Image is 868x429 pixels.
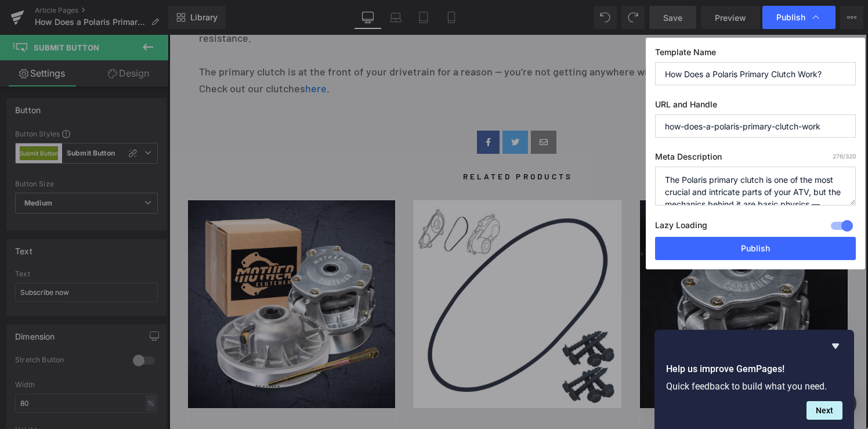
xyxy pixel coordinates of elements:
img: 2014-2015 RZR 1000 XP Primary & Secondary Clutches for bigger 31-33 [20,165,228,373]
span: 276 [833,153,843,160]
img: Polaris Clutch Cover Gasket + Mounting Screws for RZR, General, Ranger, Ace [246,165,454,373]
p: Quick feedback to build what you need. [666,381,842,392]
label: Template Name [655,47,856,62]
button: Next question [806,401,842,420]
label: Lazy Loading [655,218,707,237]
div: Help us improve GemPages! [666,339,842,420]
label: Meta Description [655,152,856,167]
textarea: The Polaris primary clutch is one of the most crucial and intricate parts of your ATV, but the me... [655,167,856,206]
button: Publish [655,237,856,260]
h4: related products [11,136,690,147]
span: Publish [776,12,805,23]
span: /320 [833,153,856,160]
label: URL and Handle [655,99,856,114]
a: here [138,47,159,60]
img: RZR 1000 S (2016+) Primary Clutch [472,165,680,373]
button: Hide survey [829,339,842,353]
h2: Help us improve GemPages! [666,362,842,376]
div: The primary clutch is at the front of your drivetrain for a reason — you’re not getting anywhere ... [31,28,658,62]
